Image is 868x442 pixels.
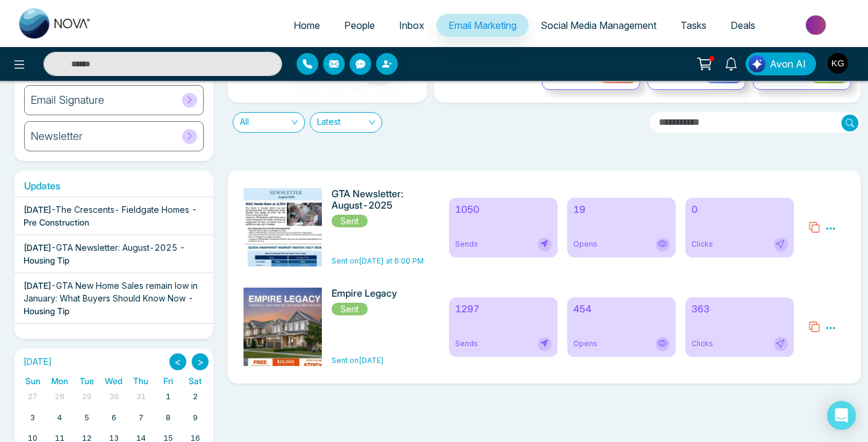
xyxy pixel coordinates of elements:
[82,409,92,426] a: August 5, 2025
[190,388,200,405] a: August 2, 2025
[186,373,204,388] a: Saturday
[455,204,552,215] h6: 1050
[134,388,148,405] a: July 31, 2025
[749,55,766,72] img: Lead Flow
[181,388,209,409] td: August 2, 2025
[317,113,375,132] span: Latest
[828,53,848,74] img: User Avatar
[163,409,173,426] a: August 8, 2025
[169,353,186,370] button: <
[573,239,597,250] span: Opens
[127,388,154,409] td: July 31, 2025
[46,388,74,409] td: July 28, 2025
[19,8,92,39] img: Nova CRM Logo
[770,57,806,71] span: Avon AI
[80,388,94,405] a: July 29, 2025
[448,19,517,31] span: Email Marketing
[101,388,128,409] td: July 30, 2025
[101,409,128,431] td: August 6, 2025
[731,19,755,31] span: Deals
[19,388,46,409] td: July 27, 2025
[281,14,332,37] a: Home
[109,409,119,426] a: August 6, 2025
[436,14,529,37] a: Email Marketing
[24,241,204,267] div: -
[332,356,384,365] span: Sent on [DATE]
[691,204,788,215] h6: 0
[127,409,154,431] td: August 7, 2025
[691,303,788,315] h6: 363
[19,409,46,431] td: August 3, 2025
[455,239,478,250] span: Sends
[332,303,368,315] span: Sent
[55,204,189,215] span: The Crescents- Fieldgate Homes
[154,388,181,409] td: August 1, 2025
[332,256,424,265] span: Sent on [DATE] at 6:00 PM
[24,280,198,303] span: GTA New Home Sales remain low in January: What Buyers Should Know Now
[163,388,173,405] a: August 1, 2025
[573,204,670,215] h6: 19
[190,409,200,426] a: August 9, 2025
[14,180,213,192] h6: Updates
[77,373,96,388] a: Tuesday
[55,409,64,426] a: August 4, 2025
[161,373,175,388] a: Friday
[455,338,478,349] span: Sends
[691,338,713,349] span: Clicks
[573,303,670,315] h6: 454
[102,373,125,388] a: Wednesday
[240,113,298,132] span: All
[49,373,71,388] a: Monday
[23,373,43,388] a: Sunday
[136,409,146,426] a: August 7, 2025
[24,280,51,291] span: [DATE]
[573,338,597,349] span: Opens
[74,388,101,409] td: July 29, 2025
[181,409,209,431] td: August 9, 2025
[455,303,552,315] h6: 1297
[154,409,181,431] td: August 8, 2025
[19,357,52,367] h2: [DATE]
[28,409,37,426] a: August 3, 2025
[399,19,424,31] span: Inbox
[24,242,51,253] span: [DATE]
[719,14,767,37] a: Deals
[56,242,177,253] span: GTA Newsletter: August-2025
[332,215,368,227] span: Sent
[24,279,204,317] div: -
[25,388,40,405] a: July 27, 2025
[332,188,427,211] h6: GTA Newsletter: August-2025
[46,409,74,431] td: August 4, 2025
[24,203,204,229] div: -
[387,14,436,37] a: Inbox
[52,388,67,405] a: July 28, 2025
[344,19,375,31] span: People
[541,19,656,31] span: Social Media Management
[827,401,856,430] div: Open Intercom Messenger
[107,388,121,405] a: July 30, 2025
[681,19,706,31] span: Tasks
[131,373,151,388] a: Thursday
[529,14,668,37] a: Social Media Management
[691,239,713,250] span: Clicks
[668,14,719,37] a: Tasks
[31,93,104,107] h6: Email Signature
[773,11,861,39] img: Market-place.gif
[24,204,51,215] span: [DATE]
[74,409,101,431] td: August 5, 2025
[294,19,320,31] span: Home
[192,353,209,370] button: >
[746,52,816,75] button: Avon AI
[31,130,83,143] h6: Newsletter
[332,288,427,299] h6: Empire Legacy
[332,14,387,37] a: People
